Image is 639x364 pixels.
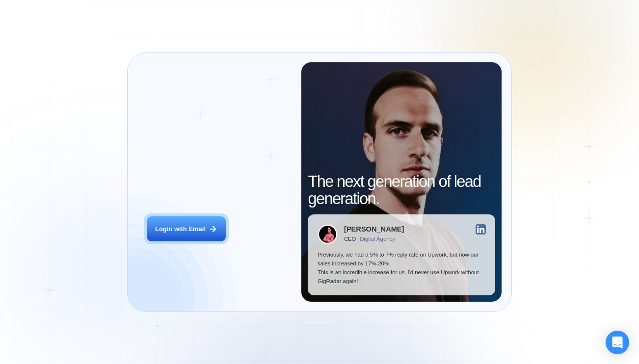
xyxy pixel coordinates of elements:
div: Digital Agency [360,236,395,242]
div: Login with Email [155,225,206,234]
h2: The next generation of lead generation. [308,173,495,208]
div: [PERSON_NAME] [344,226,404,233]
div: Open Intercom Messenger [606,331,629,354]
div: CEO [344,236,356,242]
p: Previously, we had a 5% to 7% reply rate on Upwork, but now our sales increased by 17%-20%. This ... [318,251,486,286]
button: Login with Email [147,216,226,241]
